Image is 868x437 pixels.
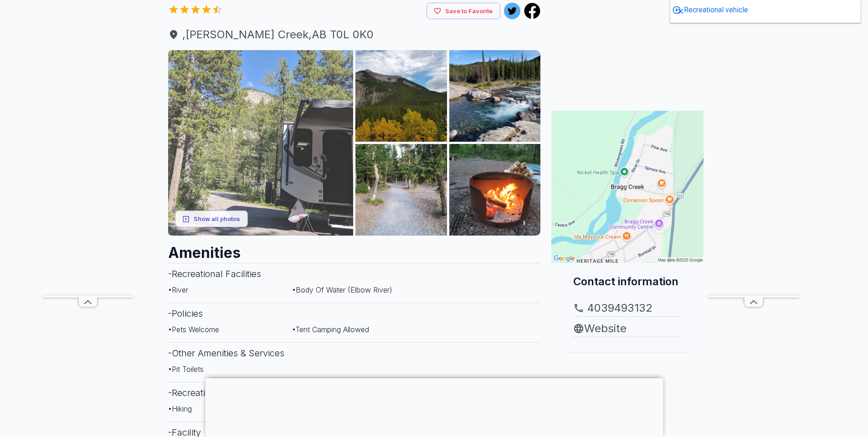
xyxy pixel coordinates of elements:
[168,404,192,413] span: • Hiking
[168,50,354,236] img: AAcXr8qewU6MSyHZDholS4AK9bocAVb5Ju0yFtuoJMgvFOY06_5YLAjTM6as2YnhFVAsOcN2tvr6Pq5NuaI01q1rB40sm7WqI...
[573,320,682,337] a: Website
[449,50,541,142] img: AAcXr8rThofBmgGSa9opm51DScABdDoYYdxey22TX1X15hmARLcitxhfppMV6qgzWPqjziy_R-zdu6Hp2pmajTq7c16Pn4OCP...
[168,342,541,364] h3: - Other Amenities & Services
[168,365,204,374] span: • Pit Toilets
[168,382,541,403] h3: - Recreation Nearby (within 10 miles)
[292,285,392,294] span: • Body Of Water (Elbow River)
[676,7,685,16] svg: Close shopping anchor
[551,111,704,263] img: Map for Beaver Flats Campground
[168,285,188,294] span: • River
[168,303,541,324] h3: - Policies
[708,22,799,295] iframe: Advertisement
[426,3,500,20] button: Save to Favorite
[355,144,447,236] img: AAcXr8oOfJTbJuviDGvo38TJvN-Oh-siZETxEUdI3QII24lLRp4eiVnV2EwAQnBzRq7om5M4iWF9zYkz8US9SlWAVujgBO0pm...
[168,263,541,284] h3: - Recreational Facilities
[205,378,663,435] iframe: Advertisement
[355,50,447,142] img: AAcXr8orlFifBiqyWn8mLkOQHNEWjSeJ3-CkS3a7a8As-aZnEl6os32nAoInh8VmriD280rDPtkQBtM6LV1mwWmTGBHELejvo...
[42,22,134,295] iframe: Advertisement
[175,211,248,227] button: Show all photos
[449,144,541,236] img: AAcXr8q2e18aGDMQsIL7mx_kEGHN92cxDTvJ8Oc-0kppdl5NKIOvGxZ6aax7rI6a5mk7Ymd_0SSV3qhK6WTeafc32AoQcUTLu...
[168,236,541,263] h2: Amenities
[168,26,541,43] a: ,[PERSON_NAME] Creek,AB T0L 0K0
[168,325,219,334] span: • Pets Welcome
[168,26,541,43] span: , [PERSON_NAME] Creek , AB T0L 0K0
[573,274,682,289] h2: Contact information
[573,300,682,316] a: 4039493132
[292,325,369,334] span: • Tent Camping Allowed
